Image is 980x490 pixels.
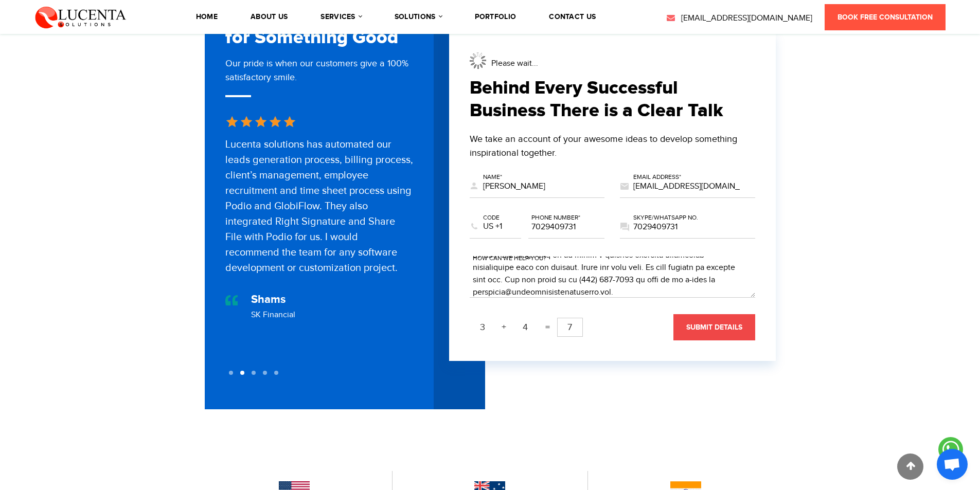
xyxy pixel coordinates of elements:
[666,12,812,25] a: [EMAIL_ADDRESS][DOMAIN_NAME]
[35,5,127,29] img: Lucenta Solutions
[825,4,946,30] a: Book Free Consultation
[251,309,295,321] div: SK Financial
[395,13,442,21] a: solutions
[320,13,361,21] a: services
[497,319,510,335] span: +
[937,449,968,480] div: Open chat
[540,319,555,335] span: =
[838,13,933,22] span: Book Free Consultation
[470,132,755,160] div: We take an account of your awesome ideas to develop something inspirational together.
[251,13,288,21] a: About Us
[475,13,516,21] a: portfolio
[549,13,596,21] a: contact us
[673,314,755,340] button: submit details
[225,57,413,97] div: Our pride is when our customers give a 100% satisfactory smile.
[470,77,755,121] h2: Behind Every Successful Business There is a Clear Talk
[470,59,538,68] span: Please wait...
[225,137,413,276] div: Lucenta solutions has automated our leads generation process, billing process, client’s managemen...
[251,291,295,308] div: Shams
[686,323,742,332] span: submit details
[196,13,218,21] a: Home
[470,52,486,69] img: waiting.gif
